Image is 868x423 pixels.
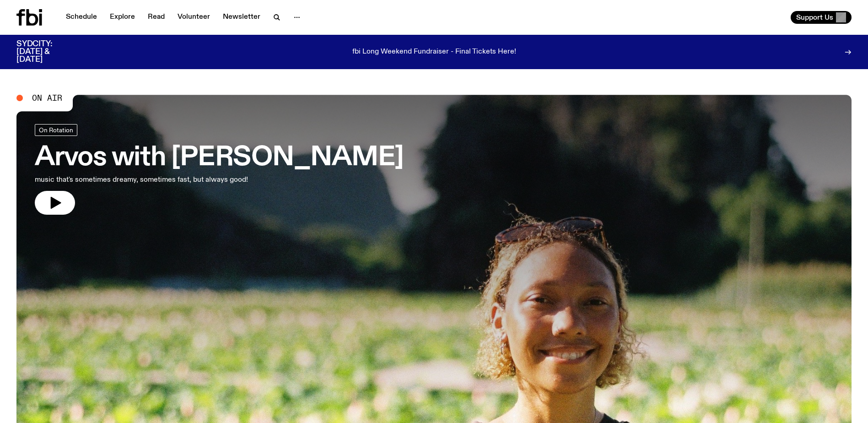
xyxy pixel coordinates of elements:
span: Support Us [796,13,833,22]
p: music that's sometimes dreamy, sometimes fast, but always good! [35,174,269,185]
a: Volunteer [172,11,216,24]
span: On Air [32,94,62,102]
a: Explore [104,11,140,24]
a: Arvos with [PERSON_NAME]music that's sometimes dreamy, sometimes fast, but always good! [35,124,404,215]
button: Support Us [791,11,852,24]
a: Newsletter [217,11,266,24]
p: fbi Long Weekend Fundraiser - Final Tickets Here! [352,48,516,56]
h3: Arvos with [PERSON_NAME] [35,145,404,171]
span: On Rotation [39,127,73,134]
h3: SYDCITY: [DATE] & [DATE] [16,40,75,64]
a: On Rotation [35,124,77,136]
a: Schedule [60,11,102,24]
a: Read [142,11,170,24]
